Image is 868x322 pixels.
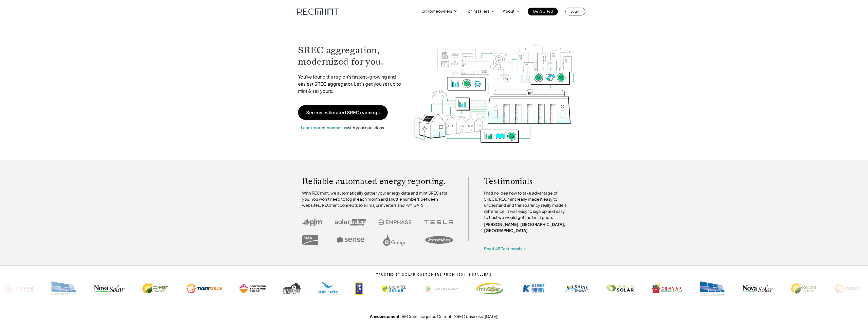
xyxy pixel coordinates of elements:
[419,8,452,15] p: For Homeowners
[302,177,453,185] p: Reliable automated energy reporting.
[327,125,347,130] a: contact us
[503,8,514,15] p: About
[565,8,585,15] a: Log In
[306,110,380,115] p: See my estimated SREC earnings
[413,31,575,144] img: RECmint value cycle
[301,125,323,130] a: Learn more
[298,124,387,131] p: or with your questions
[298,45,406,67] h1: SREC aggregation, modernized for you.
[370,314,498,319] a: Announcement: RECmint acquires Currents SREC business ([DATE])
[484,177,560,185] p: Testimonials
[466,8,489,15] p: For Installers
[298,73,406,94] p: You've found the region's fastest-growing and easiest SREC aggregator. Let's get you set up to mi...
[484,246,526,251] a: Read 45 Testimonials
[302,190,453,208] p: With RECmint, we automatically gather your energy data and mint SRECs for you. You won't need to ...
[570,8,580,15] p: Log In
[361,273,507,276] p: TRUSTED BY SOLAR CUSTOMERS FROM 120+ INSTALLERS
[370,314,400,319] strong: Announcement
[484,221,569,234] p: [PERSON_NAME], [GEOGRAPHIC_DATA], [GEOGRAPHIC_DATA]
[533,8,553,15] p: Get Started
[298,105,388,120] a: See my estimated SREC earnings
[528,8,558,15] a: Get Started
[484,190,569,220] p: I had no idea how to take advantage of SRECs. RECmint really made it easy to understand and trans...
